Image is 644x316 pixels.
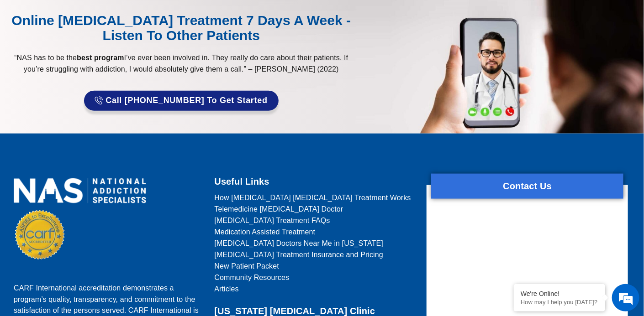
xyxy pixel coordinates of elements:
[84,91,279,111] a: Call [PHONE_NUMBER] to Get Started
[215,260,416,272] a: New Patient Packet
[521,290,598,297] div: We're Online!
[53,98,126,190] span: We're online!
[215,215,416,226] a: [MEDICAL_DATA] Treatment FAQs
[150,5,172,26] div: Minimize live chat window
[521,299,598,306] p: How may I help you today?
[215,283,416,295] a: Articles
[9,13,354,43] div: Online [MEDICAL_DATA] Treatment 7 Days A Week - Listen to Other Patients
[10,47,24,61] div: Navigation go back
[215,226,316,238] span: Medication Assisted Treatment
[215,192,416,203] a: How [MEDICAL_DATA] [MEDICAL_DATA] Treatment Works
[215,272,416,283] a: Community Resources
[61,48,167,60] div: Chat with us now
[106,96,268,105] span: Call [PHONE_NUMBER] to Get Started
[215,238,384,249] span: [MEDICAL_DATA] Doctors Near Me in [US_STATE]
[14,178,146,203] img: national addiction specialists online suboxone doctors clinic for opioid addiction treatment
[215,203,343,215] span: Telemedicine [MEDICAL_DATA] Doctor
[215,174,416,190] h2: Useful Links
[215,192,411,203] span: How [MEDICAL_DATA] [MEDICAL_DATA] Treatment Works
[215,249,384,260] span: [MEDICAL_DATA] Treatment Insurance and Pricing
[215,203,416,215] a: Telemedicine [MEDICAL_DATA] Doctor
[215,215,330,226] span: [MEDICAL_DATA] Treatment FAQs
[431,178,623,194] h2: Contact Us
[9,52,354,75] p: “NAS has to be the I’ve ever been involved in. They really do care about their patients. If you’r...
[215,272,290,283] span: Community Resources
[215,238,416,249] a: [MEDICAL_DATA] Doctors Near Me in [US_STATE]
[5,215,174,247] textarea: Type your message and hit 'Enter'
[77,54,124,62] strong: best program
[215,283,239,295] span: Articles
[15,210,64,259] img: CARF Seal
[215,260,279,272] span: New Patient Packet
[215,226,416,238] a: Medication Assisted Treatment
[215,249,416,260] a: [MEDICAL_DATA] Treatment Insurance and Pricing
